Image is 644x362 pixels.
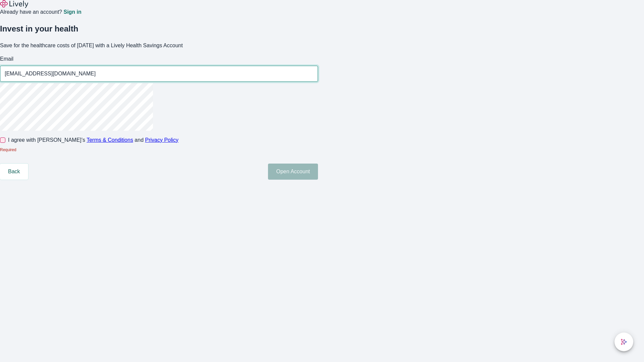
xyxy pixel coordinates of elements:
[63,9,81,15] a: Sign in
[8,136,178,144] span: I agree with [PERSON_NAME]’s and
[621,339,627,345] svg: Lively AI Assistant
[614,333,633,351] button: chat
[145,137,179,143] a: Privacy Policy
[87,137,133,143] a: Terms & Conditions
